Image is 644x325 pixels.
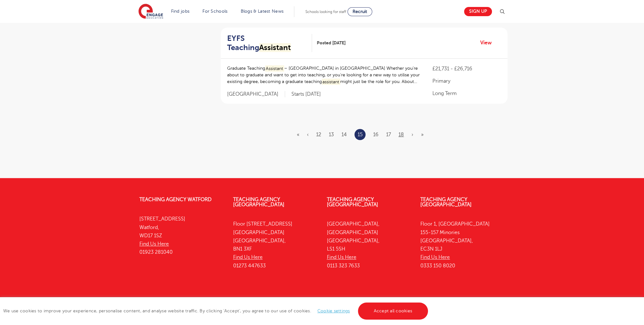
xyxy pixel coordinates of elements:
img: Engage Education [138,4,163,20]
p: Primary [432,77,501,85]
span: Schools looking for staff [305,10,346,14]
a: 18 [399,132,404,137]
a: Find Us Here [233,254,263,260]
p: £21,731 - £26,716 [432,65,501,73]
a: Blogs & Latest News [241,9,284,14]
a: Teaching Agency [GEOGRAPHIC_DATA] [420,197,472,207]
a: Accept all cookies [358,303,428,320]
span: We use cookies to improve your experience, personalise content, and analyse website traffic. By c... [3,309,430,313]
a: Cookie settings [317,309,350,313]
a: Last [421,132,424,137]
a: 14 [341,132,347,137]
span: [GEOGRAPHIC_DATA] [227,91,285,98]
span: Recruit [353,9,367,14]
a: Teaching Agency [GEOGRAPHIC_DATA] [233,197,284,207]
a: Recruit [348,7,372,16]
a: 16 [373,132,379,137]
a: First [297,132,299,137]
a: Find Us Here [327,254,356,260]
a: 17 [386,132,391,137]
a: Find Us Here [139,241,169,247]
p: Starts [DATE] [291,91,321,98]
span: Posted [DATE] [317,40,346,46]
mark: assistant [322,79,341,85]
p: Long Term [432,90,501,97]
a: Find Us Here [420,254,450,260]
a: For Schools [202,9,227,14]
a: Previous [307,132,309,137]
p: [GEOGRAPHIC_DATA], [GEOGRAPHIC_DATA] [GEOGRAPHIC_DATA], LS1 5SH 0113 323 7633 [327,220,411,270]
a: View [480,39,496,47]
mark: Assistant [259,43,291,52]
p: [STREET_ADDRESS] Watford, WD17 1SZ 01923 281040 [139,215,224,256]
a: 15 [358,131,363,139]
h2: EYFS Teaching [227,34,307,52]
p: Graduate Teaching – [GEOGRAPHIC_DATA] in [GEOGRAPHIC_DATA] Whether you’re about to graduate and w... [227,65,420,85]
a: Teaching Agency [GEOGRAPHIC_DATA] [327,197,378,207]
a: Find jobs [171,9,190,14]
p: Floor [STREET_ADDRESS] [GEOGRAPHIC_DATA] [GEOGRAPHIC_DATA], BN1 3XF 01273 447633 [233,220,317,270]
a: EYFS TeachingAssistant [227,34,312,52]
a: 12 [316,132,321,137]
p: Floor 1, [GEOGRAPHIC_DATA] 155-157 Minories [GEOGRAPHIC_DATA], EC3N 1LJ 0333 150 8020 [420,220,505,270]
mark: Assistant [265,65,284,72]
a: Sign up [464,7,492,16]
a: Next [411,132,413,137]
a: Teaching Agency Watford [139,197,212,202]
a: 13 [329,132,334,137]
